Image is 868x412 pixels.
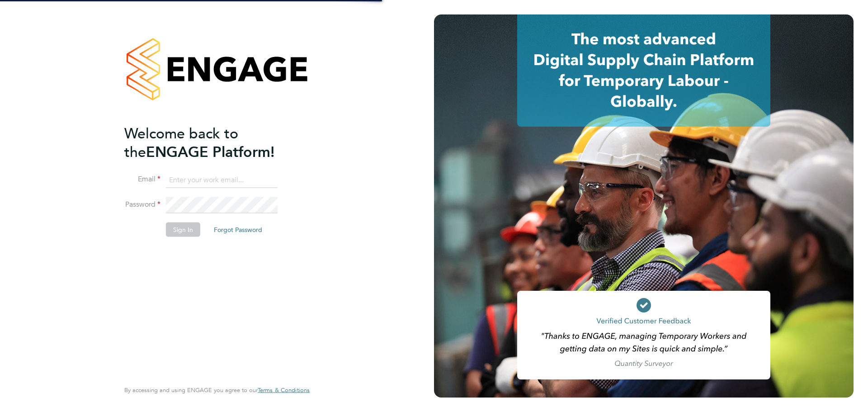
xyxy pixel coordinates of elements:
button: Sign In [166,223,200,237]
input: Enter your work email... [166,172,278,188]
a: Terms & Conditions [258,387,310,394]
button: Forgot Password [207,223,269,237]
label: Password [124,200,160,209]
span: By accessing and using ENGAGE you agree to our [124,386,310,394]
span: Welcome back to the [124,124,238,161]
h2: ENGAGE Platform! [124,124,301,161]
span: Terms & Conditions [258,386,310,394]
label: Email [124,175,160,184]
